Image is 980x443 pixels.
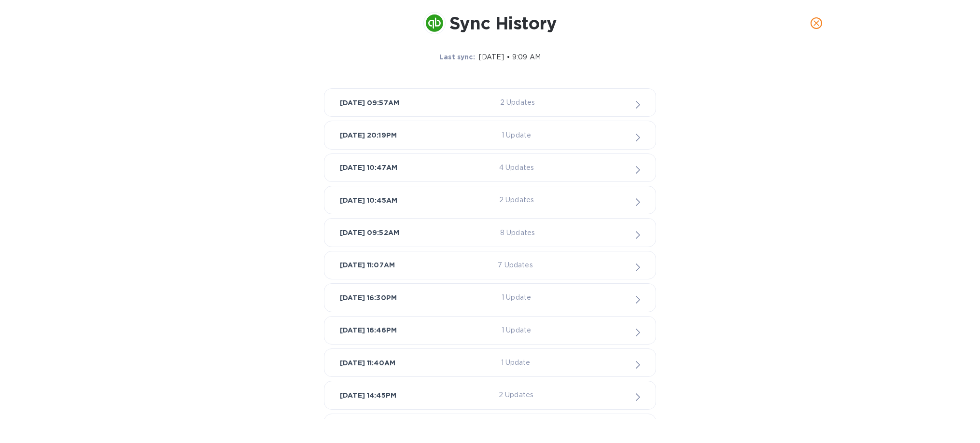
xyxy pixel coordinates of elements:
[499,163,534,173] p: 4 Updates
[340,130,397,140] p: [DATE] 20:19PM
[499,390,533,400] p: 2 Updates
[499,195,534,205] p: 2 Updates
[498,260,532,270] p: 7 Updates
[340,358,395,368] p: [DATE] 11:40AM
[439,52,475,62] p: Last sync:
[340,195,397,205] p: [DATE] 10:45AM
[340,293,397,303] p: [DATE] 16:30PM
[500,228,535,238] p: 8 Updates
[805,12,828,35] button: close
[340,228,399,237] p: [DATE] 09:52AM
[340,325,397,335] p: [DATE] 16:46PM
[449,13,557,33] h1: Sync History
[502,325,531,335] p: 1 Update
[500,97,535,108] p: 2 Updates
[340,390,396,400] p: [DATE] 14:45PM
[340,98,399,108] p: [DATE] 09:57AM
[502,292,531,303] p: 1 Update
[340,163,397,172] p: [DATE] 10:47AM
[501,358,531,368] p: 1 Update
[340,260,395,270] p: [DATE] 11:07AM
[479,52,541,62] p: [DATE] • 9:09 AM
[502,130,531,140] p: 1 Update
